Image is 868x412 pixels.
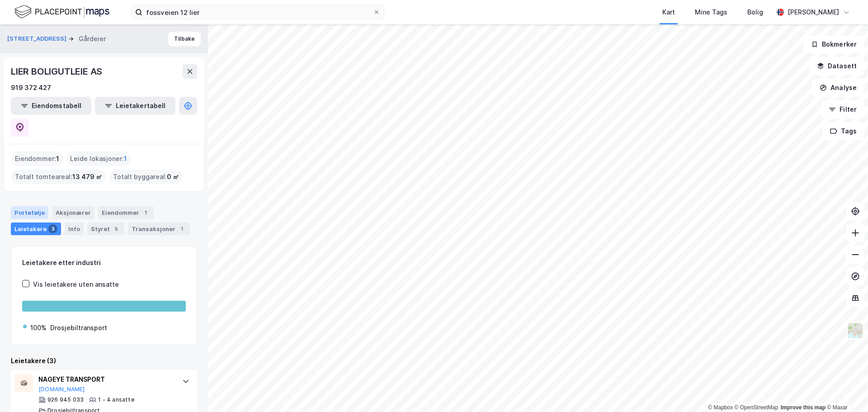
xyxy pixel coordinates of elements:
button: Leietakertabell [95,97,175,115]
button: Analyse [812,79,864,97]
iframe: Chat Widget [823,369,868,412]
div: 3 [48,224,57,233]
button: Tilbake [168,32,201,46]
div: Leietakere (3) [11,355,197,366]
input: Søk på adresse, matrikkel, gårdeiere, leietakere eller personer [142,5,373,19]
button: Eiendomstabell [11,97,91,115]
a: OpenStreetMap [735,404,778,411]
div: Kontrollprogram for chat [823,369,868,412]
div: Leide lokasjoner : [66,152,131,166]
div: Info [65,223,84,235]
span: 1 [56,153,59,164]
a: Improve this map [781,404,826,411]
button: Datasett [809,57,864,75]
button: Bokmerker [803,35,864,53]
div: Totalt tomteareal : [11,170,106,184]
a: Mapbox [708,404,733,411]
div: Mine Tags [695,7,727,18]
button: Filter [821,100,864,118]
div: Leietakere etter industri [22,257,186,268]
div: 1 [177,224,186,233]
div: [PERSON_NAME] [788,7,839,18]
div: Transaksjoner [128,223,190,235]
div: 100% [30,322,47,333]
div: Vis leietakere uten ansatte [33,279,119,290]
div: Eiendommer : [11,152,63,166]
div: Leietakere [11,223,61,235]
div: Drosjebiltransport [50,322,107,333]
span: 13 479 ㎡ [72,171,102,182]
span: 0 ㎡ [167,171,179,182]
div: LIER BOLIGUTLEIE AS [11,64,104,79]
img: Z [847,322,864,339]
div: Styret [87,223,124,235]
span: 1 [124,153,127,164]
div: 5 [112,224,121,233]
div: 926 945 033 [47,396,84,403]
div: Bolig [747,7,763,18]
div: Totalt byggareal : [109,170,183,184]
button: [STREET_ADDRESS] [7,34,68,43]
div: 919 372 427 [11,82,51,93]
button: Tags [822,122,864,140]
div: 1 - 4 ansatte [98,396,135,403]
button: [DOMAIN_NAME] [38,386,85,393]
img: logo.f888ab2527a4732fd821a326f86c7f29.svg [14,4,109,20]
div: NAGEYE TRANSPORT [38,374,173,385]
div: 1 [141,208,150,217]
div: Gårdeier [79,33,106,44]
div: Eiendommer [98,206,154,219]
div: Portefølje [11,206,48,219]
div: Aksjonærer [52,206,94,219]
div: Kart [662,7,675,18]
